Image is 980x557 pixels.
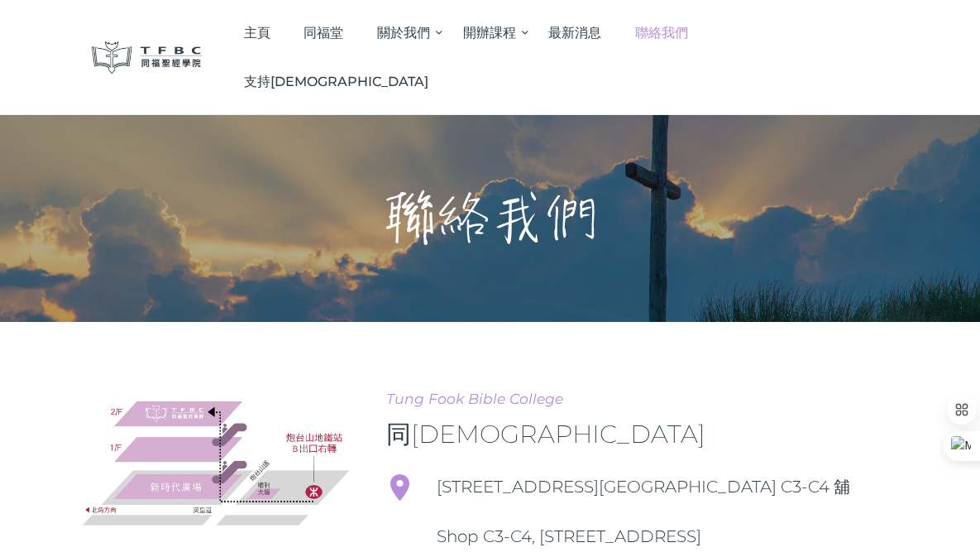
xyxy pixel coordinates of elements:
[244,74,428,89] span: 支持[DEMOGRAPHIC_DATA]
[386,419,705,449] span: 同[DEMOGRAPHIC_DATA]
[548,25,601,41] span: 最新消息
[437,499,881,549] span: Shop C3-C4, [STREET_ADDRESS]
[304,25,343,41] span: 同福堂
[287,8,361,57] a: 同福堂
[244,25,270,41] span: 主頁
[227,8,287,57] a: 主頁
[635,25,688,41] span: 聯絡我們
[532,8,619,57] a: 最新消息
[446,8,532,57] a: 開辦課程
[92,41,203,74] img: 同福聖經學院 TFBC
[463,25,516,41] span: 開辦課程
[377,25,430,41] span: 關於我們
[618,8,705,57] a: 聯絡我們
[361,8,447,57] a: 關於我們
[383,185,598,252] h1: 聯絡我們
[386,388,881,410] span: Tung Fook Bible College
[437,474,881,499] span: [STREET_ADDRESS][GEOGRAPHIC_DATA] C3-C4 舖
[227,57,445,106] a: 支持[DEMOGRAPHIC_DATA]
